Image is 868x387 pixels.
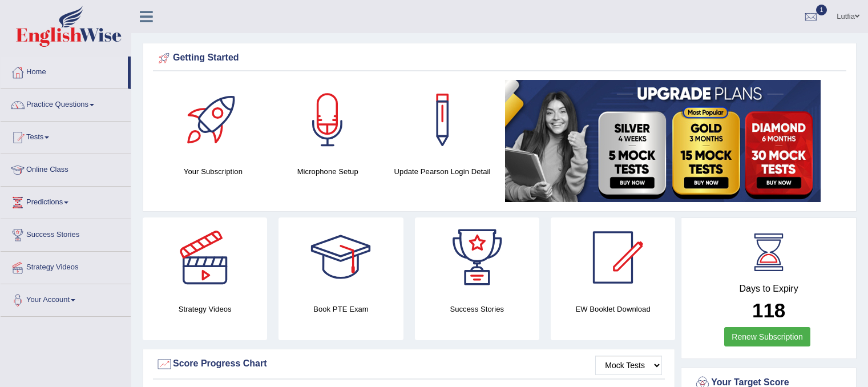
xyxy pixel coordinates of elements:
a: Practice Questions [1,89,131,118]
a: Success Stories [1,219,131,248]
a: Tests [1,122,131,150]
h4: Microphone Setup [276,166,380,178]
a: Predictions [1,187,131,215]
img: small5.jpg [505,80,821,202]
h4: Book PTE Exam [278,303,403,315]
div: Getting Started [156,50,843,67]
a: Home [1,57,128,85]
h4: Days to Expiry [694,284,843,294]
h4: Update Pearson Login Detail [391,166,494,178]
a: Renew Subscription [724,327,810,346]
h4: Success Stories [415,303,539,315]
a: Online Class [1,154,131,183]
a: Your Account [1,284,131,313]
b: 118 [752,299,785,321]
h4: Your Subscription [162,166,265,178]
span: 1 [816,5,827,15]
h4: Strategy Videos [143,303,267,315]
a: Strategy Videos [1,252,131,280]
div: Score Progress Chart [156,356,662,373]
h4: EW Booklet Download [551,303,675,315]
